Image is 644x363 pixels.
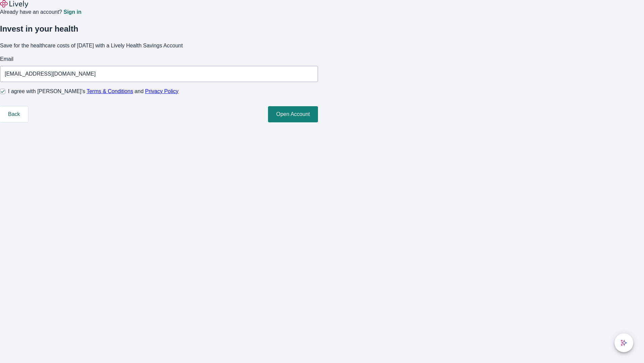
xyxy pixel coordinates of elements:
svg: Lively AI Assistant [621,339,627,346]
a: Sign in [63,9,81,15]
a: Terms & Conditions [87,88,133,94]
button: chat [614,333,633,352]
span: I agree with [PERSON_NAME]’s and [8,87,178,95]
a: Privacy Policy [145,88,179,94]
button: Open Account [268,106,318,122]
